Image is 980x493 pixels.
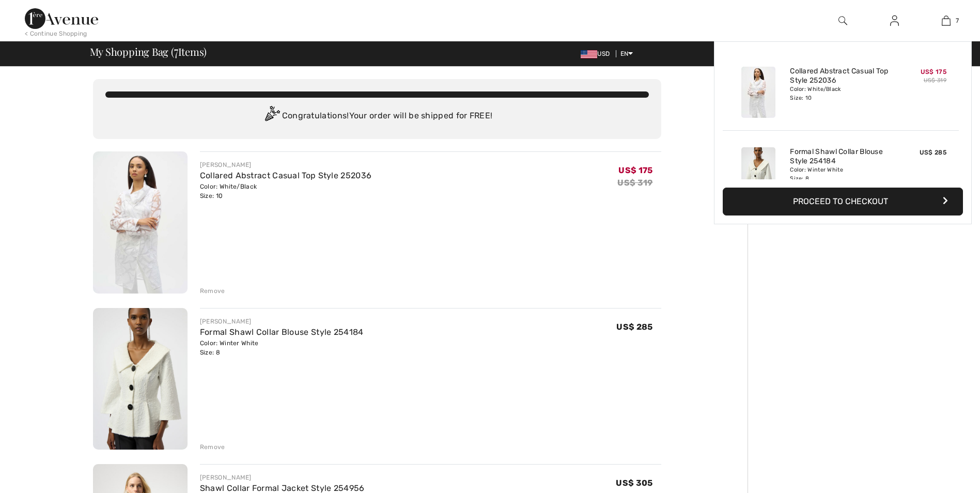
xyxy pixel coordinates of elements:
div: Color: White/Black Size: 10 [790,85,892,102]
div: Color: Winter White Size: 8 [790,166,892,182]
div: [PERSON_NAME] [200,473,365,482]
span: US$ 175 [618,165,652,175]
img: My Bag [942,14,951,27]
s: US$ 319 [617,178,652,188]
img: Collared Abstract Casual Top Style 252036 [93,151,188,294]
img: Congratulation2.svg [261,106,282,127]
div: [PERSON_NAME] [200,160,371,170]
span: My Shopping Bag ( Items) [90,47,207,57]
a: Collared Abstract Casual Top Style 252036 [790,67,892,85]
img: My Info [890,14,899,27]
img: Formal Shawl Collar Blouse Style 254184 [93,308,188,450]
img: US Dollar [581,50,597,58]
div: Color: White/Black Size: 10 [200,182,371,201]
span: USD [581,50,614,57]
a: Shawl Collar Formal Jacket Style 254956 [200,483,365,493]
div: Remove [200,286,225,296]
s: US$ 319 [924,77,946,84]
img: Collared Abstract Casual Top Style 252036 [741,67,775,118]
a: Sign In [882,14,907,27]
div: Remove [200,442,225,452]
span: US$ 285 [616,322,652,332]
img: 1ère Avenue [25,8,98,29]
img: Formal Shawl Collar Blouse Style 254184 [741,147,775,198]
span: EN [620,50,633,57]
a: Formal Shawl Collar Blouse Style 254184 [790,147,892,166]
img: search the website [838,14,847,27]
div: [PERSON_NAME] [200,317,364,326]
button: Proceed to Checkout [723,188,963,215]
div: < Continue Shopping [25,29,87,38]
span: US$ 175 [921,68,946,75]
span: 7 [956,16,959,25]
a: Collared Abstract Casual Top Style 252036 [200,171,371,180]
div: Congratulations! Your order will be shipped for FREE! [105,106,649,127]
span: US$ 305 [616,478,652,488]
div: Color: Winter White Size: 8 [200,338,364,357]
span: US$ 285 [920,149,946,156]
a: 7 [921,14,971,27]
a: Formal Shawl Collar Blouse Style 254184 [200,327,364,337]
span: 7 [174,44,178,57]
